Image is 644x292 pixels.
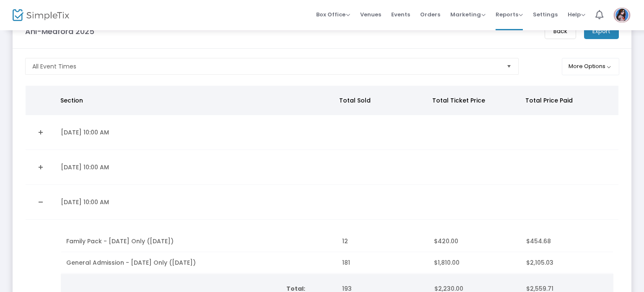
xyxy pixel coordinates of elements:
[32,62,76,71] span: All Event Times
[584,24,619,39] m-button: Export
[503,58,515,74] button: Select
[61,231,613,274] div: Data table
[66,237,174,245] span: Family Pack - [DATE] Only ([DATE])
[56,115,337,150] td: [DATE] 10:00 AM
[450,11,486,18] span: Marketing
[432,96,485,105] span: Total Ticket Price
[360,4,381,25] span: Venues
[342,258,350,267] span: 181
[316,11,350,18] span: Box Office
[342,237,348,245] span: 12
[334,86,427,115] th: Total Sold
[31,195,51,209] a: Collapse Details
[56,185,337,220] td: [DATE] 10:00 AM
[526,237,551,245] span: $454.68
[434,237,458,245] span: $420.00
[496,11,523,18] span: Reports
[391,4,410,25] span: Events
[66,258,196,267] span: General Admission - [DATE] Only ([DATE])
[31,126,51,139] a: Expand Details
[31,160,51,174] a: Expand Details
[434,258,460,267] span: $1,810.00
[525,96,573,105] span: Total Price Paid
[545,24,576,39] m-button: Back
[526,258,553,267] span: $2,105.03
[533,4,558,25] span: Settings
[562,58,619,75] button: More Options
[25,26,94,37] m-panel-title: Ani-Medford 2025
[420,4,440,25] span: Orders
[568,11,585,18] span: Help
[55,86,335,115] th: Section
[56,150,337,185] td: [DATE] 10:00 AM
